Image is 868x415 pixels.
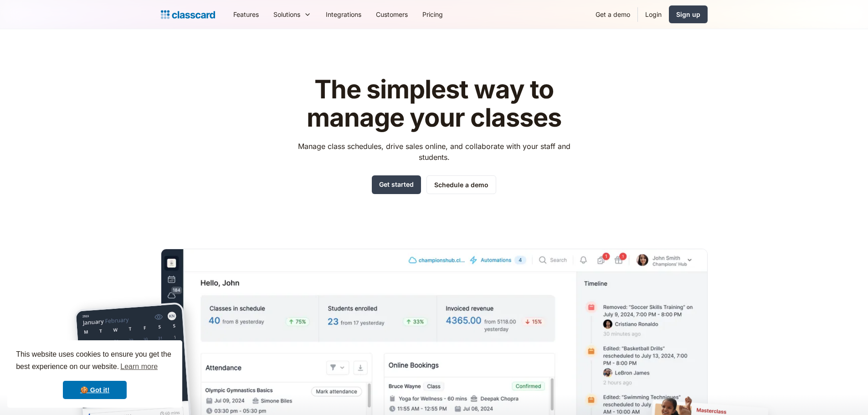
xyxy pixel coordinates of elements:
a: Customers [369,4,415,25]
a: dismiss cookie message [63,381,127,399]
a: Sign up [669,5,708,23]
div: Solutions [266,4,318,25]
a: Get a demo [588,4,637,25]
span: This website uses cookies to ensure you get the best experience on our website. [16,349,174,374]
a: home [161,8,215,21]
div: cookieconsent [7,340,182,408]
a: Features [226,4,266,25]
a: Pricing [415,4,450,25]
div: Sign up [676,10,700,19]
a: Login [638,4,669,25]
a: Integrations [318,4,369,25]
h1: The simplest way to manage your classes [289,76,579,132]
p: Manage class schedules, drive sales online, and collaborate with your staff and students. [289,141,579,163]
a: Get started [372,175,421,194]
div: Solutions [273,10,300,19]
a: Schedule a demo [426,175,496,194]
a: learn more about cookies [119,360,159,374]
